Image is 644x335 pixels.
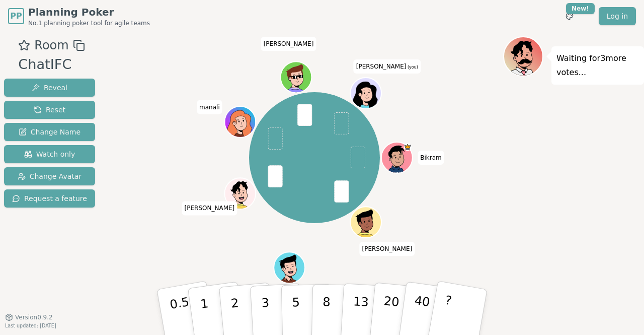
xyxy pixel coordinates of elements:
[4,189,95,208] button: Request a feature
[18,54,85,75] div: ChatIFC
[404,143,411,151] span: Bikram is the host
[406,65,418,70] span: (you)
[34,36,68,54] span: Room
[32,83,67,93] span: Reveal
[4,123,95,141] button: Change Name
[4,101,95,119] button: Reset
[197,100,222,114] span: Click to change your name
[351,78,380,107] button: Click to change your avatar
[18,171,82,181] span: Change Avatar
[182,201,237,215] span: Click to change your name
[28,5,150,19] span: Planning Poker
[360,242,415,256] span: Click to change your name
[566,3,595,14] div: New!
[15,313,53,321] span: Version 0.9.2
[18,36,30,54] button: Add as favourite
[4,79,95,97] button: Reveal
[418,151,444,165] span: Click to change your name
[556,51,639,80] p: Waiting for 3 more votes...
[560,7,579,25] button: New!
[599,7,636,25] a: Log in
[24,149,75,159] span: Watch only
[261,37,316,51] span: Click to change your name
[354,59,421,74] span: Click to change your name
[5,313,53,321] button: Version0.9.2
[10,10,22,22] span: PP
[12,193,87,204] span: Request a feature
[8,5,150,27] a: PPPlanning PokerNo.1 planning poker tool for agile teams
[34,105,65,115] span: Reset
[5,323,56,328] span: Last updated: [DATE]
[4,145,95,163] button: Watch only
[19,127,80,137] span: Change Name
[4,167,95,185] button: Change Avatar
[28,19,150,27] span: No.1 planning poker tool for agile teams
